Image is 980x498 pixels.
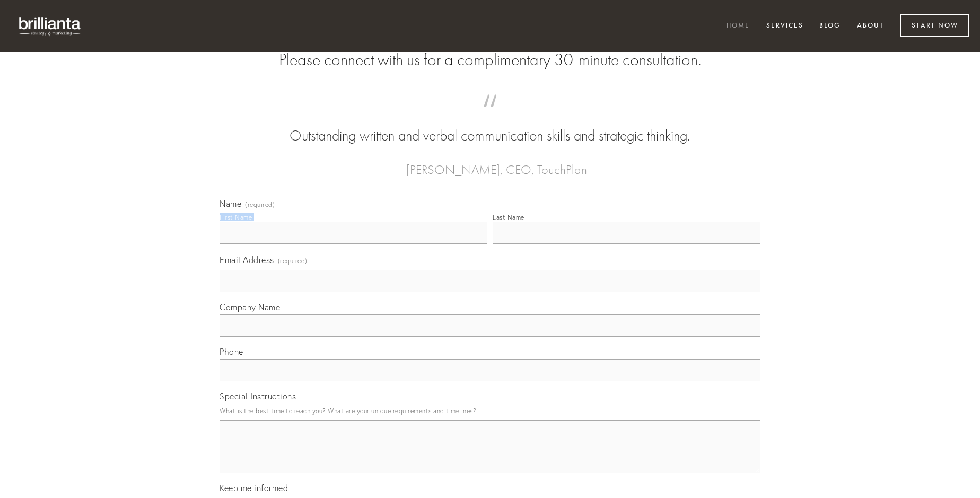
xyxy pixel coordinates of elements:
[220,198,241,209] span: Name
[900,14,969,37] a: Start Now
[493,213,524,221] div: Last Name
[720,18,757,35] a: Home
[220,50,760,70] h2: Please connect with us for a complimentary 30-minute consultation.
[220,483,288,493] span: Keep me informed
[245,202,275,208] span: (required)
[220,213,252,221] div: First Name
[850,18,891,35] a: About
[237,105,743,126] span: “
[237,105,743,146] blockquote: Outstanding written and verbal communication skills and strategic thinking.
[220,302,280,312] span: Company Name
[812,18,847,35] a: Blog
[220,391,296,401] span: Special Instructions
[759,18,810,35] a: Services
[220,404,760,418] p: What is the best time to reach you? What are your unique requirements and timelines?
[11,11,90,41] img: brillianta - research, strategy, marketing
[237,146,743,180] figcaption: — [PERSON_NAME], CEO, TouchPlan
[220,255,274,265] span: Email Address
[278,254,308,268] span: (required)
[220,346,243,357] span: Phone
